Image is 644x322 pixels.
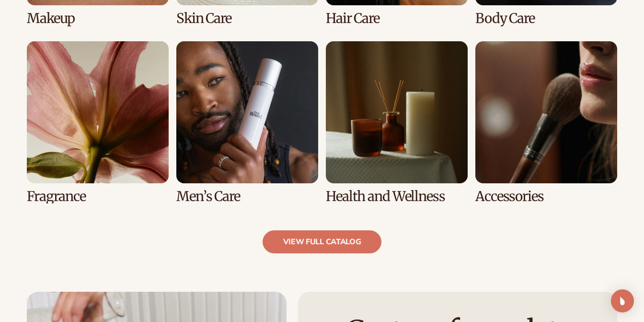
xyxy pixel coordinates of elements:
div: 7 / 8 [326,41,468,204]
h3: Body Care [475,11,617,26]
div: 8 / 8 [475,41,617,204]
div: 6 / 8 [176,41,318,204]
h3: Skin Care [176,11,318,26]
div: 5 / 8 [27,41,169,204]
a: view full catalog [263,230,382,253]
h3: Hair Care [326,11,468,26]
h3: Makeup [27,11,169,26]
div: Open Intercom Messenger [611,289,634,312]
